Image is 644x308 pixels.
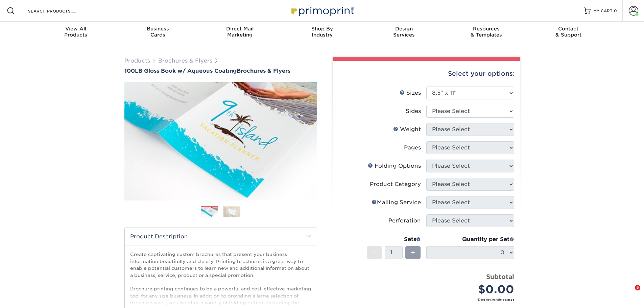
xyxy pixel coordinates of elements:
div: $0.00 [431,281,514,298]
span: Business [117,26,199,32]
img: Primoprint [288,3,356,18]
h2: Product Description [125,228,317,245]
span: 5 [635,285,640,290]
div: & Support [527,26,610,38]
div: Products [35,26,117,38]
img: Brochures & Flyers 01 [201,206,218,218]
img: Brochures & Flyers 02 [223,206,240,217]
span: - [373,247,376,258]
div: Product Category [370,180,421,188]
a: View AllProducts [35,22,117,43]
div: Weight [393,125,421,134]
div: Mailing Service [372,198,421,207]
div: & Templates [445,26,527,38]
span: Contact [527,26,610,32]
div: Industry [281,26,363,38]
h1: Brochures & Flyers [124,68,317,74]
a: Contact& Support [527,22,610,43]
a: Shop ByIndustry [281,22,363,43]
a: Direct MailMarketing [199,22,281,43]
span: 100LB Gloss Book w/ Aqueous Coating [124,68,237,74]
span: 0 [614,8,617,13]
div: Sets [367,235,421,243]
a: Resources& Templates [445,22,527,43]
a: Products [124,57,150,64]
div: Cards [117,26,199,38]
span: MY CART [593,8,613,14]
strong: Subtotal [486,273,514,280]
input: SEARCH PRODUCTS..... [27,7,93,15]
a: Brochures & Flyers [158,57,212,64]
span: View All [35,26,117,32]
small: *Does not include postage [343,298,514,302]
span: + [411,247,415,258]
a: BusinessCards [117,22,199,43]
span: Shop By [281,26,363,32]
a: 100LB Gloss Book w/ Aqueous CoatingBrochures & Flyers [124,68,317,74]
div: Perforation [388,217,421,225]
span: Direct Mail [199,26,281,32]
iframe: Intercom live chat [621,285,637,301]
div: Sizes [400,89,421,97]
span: Design [363,26,445,32]
div: Sides [406,107,421,115]
img: 100LB Gloss Book<br/>w/ Aqueous Coating 01 [124,75,317,208]
a: DesignServices [363,22,445,43]
div: Quantity per Set [426,235,514,243]
span: Resources [445,26,527,32]
div: Marketing [199,26,281,38]
div: Pages [404,144,421,152]
div: Folding Options [368,162,421,170]
div: Select your options: [338,61,515,87]
div: Services [363,26,445,38]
